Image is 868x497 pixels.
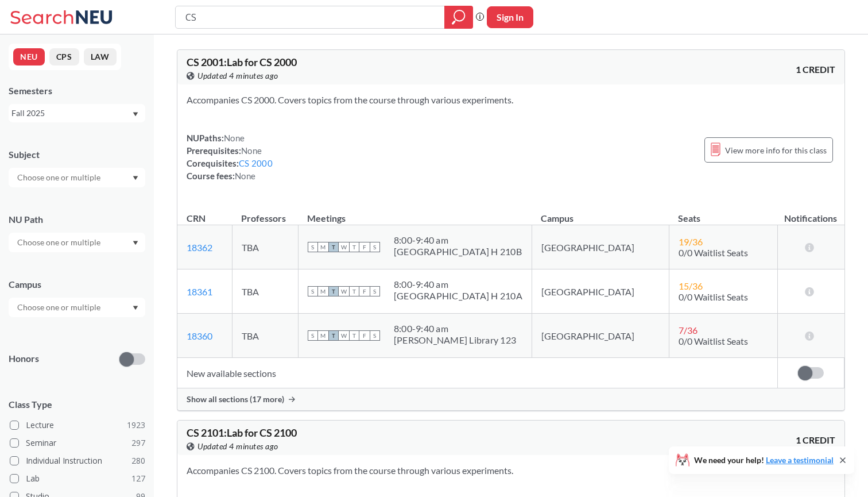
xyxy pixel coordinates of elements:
[679,325,697,336] span: 7 / 36
[444,6,473,29] div: magnifying glass
[318,286,328,296] span: M
[339,286,349,296] span: W
[9,398,145,411] span: Class Type
[133,112,138,117] svg: Dropdown arrow
[187,56,297,68] span: CS 2001 : Lab for CS 2000
[9,104,145,122] div: Fall 2025Dropdown arrow
[131,472,145,485] span: 127
[796,63,835,76] span: 1 CREDIT
[131,454,145,467] span: 280
[532,314,669,358] td: [GEOGRAPHIC_DATA]
[359,286,370,296] span: F
[133,306,138,310] svg: Dropdown arrow
[224,133,245,143] span: None
[370,330,380,341] span: S
[339,242,349,252] span: W
[177,388,844,410] div: Show all sections (17 more)
[197,440,278,453] span: Updated 4 minutes ago
[9,148,145,161] div: Subject
[232,314,298,358] td: TBA
[241,145,262,156] span: None
[184,7,436,27] input: Class, professor, course number, "phrase"
[796,434,835,446] span: 1 CREDIT
[328,286,339,296] span: T
[232,201,298,225] th: Professors
[187,394,284,404] span: Show all sections (17 more)
[308,286,318,296] span: S
[359,330,370,341] span: F
[328,242,339,252] span: T
[679,336,748,346] span: 0/0 Waitlist Seats
[10,471,145,486] label: Lab
[318,242,328,252] span: M
[487,6,533,28] button: Sign In
[766,455,834,465] a: Leave a testimonial
[133,176,138,180] svg: Dropdown arrow
[394,234,522,246] div: 8:00 - 9:40 am
[679,236,703,247] span: 19 / 36
[308,330,318,341] span: S
[452,9,466,25] svg: magnifying glass
[131,437,145,449] span: 297
[694,456,834,464] span: We need your help!
[308,242,318,252] span: S
[394,290,522,302] div: [GEOGRAPHIC_DATA] H 210A
[11,300,108,314] input: Choose one or multiple
[394,246,522,257] div: [GEOGRAPHIC_DATA] H 210B
[669,201,777,225] th: Seats
[187,94,835,106] section: Accompanies CS 2000. Covers topics from the course through various experiments.
[679,247,748,258] span: 0/0 Waitlist Seats
[9,84,145,97] div: Semesters
[232,225,298,269] td: TBA
[187,330,212,341] a: 18360
[394,334,516,346] div: [PERSON_NAME] Library 123
[349,330,359,341] span: T
[9,233,145,252] div: Dropdown arrow
[177,358,777,388] td: New available sections
[133,241,138,245] svg: Dropdown arrow
[10,436,145,450] label: Seminar
[9,168,145,187] div: Dropdown arrow
[349,286,359,296] span: T
[9,352,39,365] p: Honors
[11,171,108,184] input: Choose one or multiple
[725,143,827,157] span: View more info for this class
[370,286,380,296] span: S
[187,464,835,477] section: Accompanies CS 2100. Covers topics from the course through various experiments.
[197,70,278,82] span: Updated 4 minutes ago
[328,330,339,341] span: T
[9,298,145,317] div: Dropdown arrow
[187,212,206,225] div: CRN
[339,330,349,341] span: W
[394,279,522,290] div: 8:00 - 9:40 am
[359,242,370,252] span: F
[532,225,669,269] td: [GEOGRAPHIC_DATA]
[13,48,45,66] button: NEU
[187,242,212,253] a: 18362
[187,132,273,182] div: NUPaths: Prerequisites: Corequisites: Course fees:
[349,242,359,252] span: T
[532,201,669,225] th: Campus
[394,323,516,334] div: 8:00 - 9:40 am
[84,48,117,66] button: LAW
[49,48,79,66] button: CPS
[127,419,145,431] span: 1923
[370,242,380,252] span: S
[187,426,297,439] span: CS 2101 : Lab for CS 2100
[187,286,212,297] a: 18361
[11,107,131,120] div: Fall 2025
[9,278,145,291] div: Campus
[239,158,273,168] a: CS 2000
[532,269,669,314] td: [GEOGRAPHIC_DATA]
[235,171,255,181] span: None
[679,280,703,291] span: 15 / 36
[9,213,145,226] div: NU Path
[232,269,298,314] td: TBA
[777,201,844,225] th: Notifications
[10,453,145,468] label: Individual Instruction
[298,201,532,225] th: Meetings
[10,418,145,433] label: Lecture
[679,291,748,302] span: 0/0 Waitlist Seats
[11,236,108,249] input: Choose one or multiple
[318,330,328,341] span: M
